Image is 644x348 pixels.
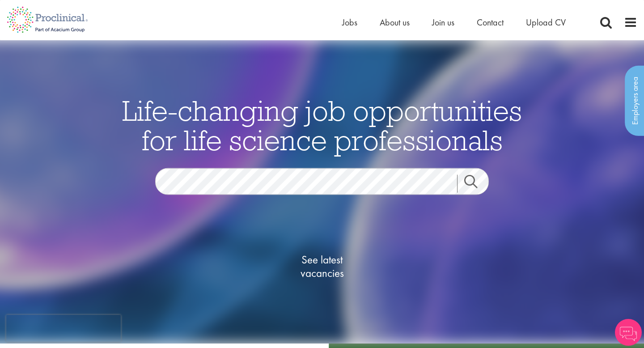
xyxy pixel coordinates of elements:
a: Job search submit button [457,174,496,192]
a: Join us [432,17,454,28]
a: See latestvacancies [277,217,367,315]
span: See latest vacancies [277,253,367,280]
img: Chatbot [615,319,642,346]
a: Upload CV [526,17,566,28]
iframe: reCAPTCHA [6,315,121,342]
a: Contact [477,17,504,28]
a: Jobs [342,17,357,28]
span: Life-changing job opportunities for life science professionals [122,92,522,157]
a: About us [380,17,410,28]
